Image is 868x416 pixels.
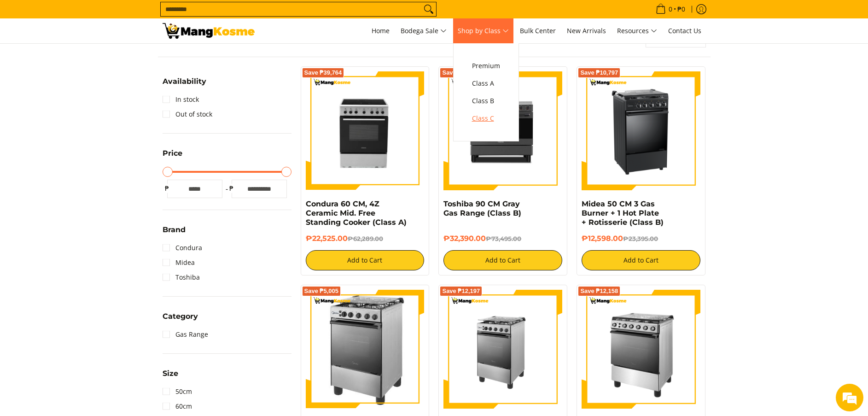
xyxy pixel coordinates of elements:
img: toshiba-90-cm-5-burner-gas-range-gray-full-view-mang-kosme [443,72,562,190]
span: ₱0 [676,6,687,12]
span: ₱ [227,184,236,193]
span: Resources [617,25,657,37]
span: Contact Us [668,26,701,35]
a: Toshiba [163,270,200,285]
img: Midea 50 CM All Gas, Silver Gas Range (Class B) [443,290,562,409]
span: Bulk Center [520,26,556,35]
a: Class A [467,75,505,92]
a: Shop by Class [453,18,513,43]
span: Premium [472,60,500,72]
div: Chat with us now [48,52,155,64]
span: Price [163,150,182,157]
span: Shop by Class [458,25,509,37]
a: Midea [163,255,195,270]
del: ₱23,395.00 [623,235,658,242]
a: Gas Range [163,327,208,342]
a: Midea 50 CM 3 Gas Burner + 1 Hot Plate + Rotisserie (Class B) [582,199,664,227]
summary: Open [163,226,186,240]
span: Save ₱39,764 [304,70,342,76]
img: midea-60cm-4-burner-stainless-gas-burner-full-view-mang-kosme [582,290,700,409]
span: 0 [667,6,674,12]
img: Condura 60 CM, 4Z Ceramic Mid. Free Standing Cooker (Class A) [306,71,425,190]
del: ₱73,495.00 [486,235,521,242]
a: Condura [163,240,202,255]
summary: Open [163,370,178,384]
button: Add to Cart [582,250,700,270]
h6: ₱12,598.00 [582,234,700,243]
a: Condura 60 CM, 4Z Ceramic Mid. Free Standing Cooker (Class A) [306,199,407,227]
a: 50cm [163,384,192,399]
h6: ₱22,525.00 [306,234,425,243]
span: Availability [163,78,206,85]
span: Class C [472,113,500,124]
textarea: Type your message and hit 'Enter' [5,252,175,284]
span: Class B [472,95,500,107]
summary: Open [163,313,198,327]
span: Size [163,370,178,377]
span: Home [372,26,390,35]
a: Bodega Sale [396,18,451,43]
img: Gas Cookers &amp; Rangehood l Mang Kosme: Home Appliances Warehouse Sale [163,23,255,39]
nav: Main Menu [264,18,706,43]
a: Toshiba 90 CM Gray Gas Range (Class B) [443,199,521,217]
span: Save ₱10,797 [580,70,618,76]
a: Class B [467,92,505,110]
img: midea-50cm-4-burner-gas-range-silver-left-side-view-mang-kosme [319,290,411,409]
a: 60cm [163,399,192,414]
span: Bodega Sale [401,25,447,37]
button: Search [421,2,436,16]
span: • [653,4,688,14]
img: Midea 50 CM 3 Gas Burner + 1 Hot Plate + Rotisserie (Class B) [588,71,693,190]
a: Out of stock [163,107,212,122]
span: Save ₱12,197 [442,288,480,294]
a: Bulk Center [515,18,560,43]
a: Premium [467,57,505,75]
span: Class A [472,78,500,89]
summary: Open [163,150,182,164]
span: New Arrivals [567,26,606,35]
span: ₱ [163,184,172,193]
span: Brand [163,226,186,234]
a: Class C [467,110,505,127]
a: Resources [612,18,662,43]
div: Minimize live chat window [151,5,173,27]
a: Contact Us [664,18,706,43]
a: New Arrivals [562,18,611,43]
span: We're online! [53,116,127,209]
button: Add to Cart [306,250,425,270]
span: Save ₱12,158 [580,288,618,294]
span: Category [163,313,198,320]
del: ₱62,289.00 [348,235,383,242]
span: Save ₱41,105 [442,70,480,76]
span: Save ₱5,005 [304,288,339,294]
summary: Open [163,78,206,92]
button: Add to Cart [443,250,562,270]
h6: ₱32,390.00 [443,234,562,243]
a: In stock [163,92,199,107]
a: Home [367,18,394,43]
